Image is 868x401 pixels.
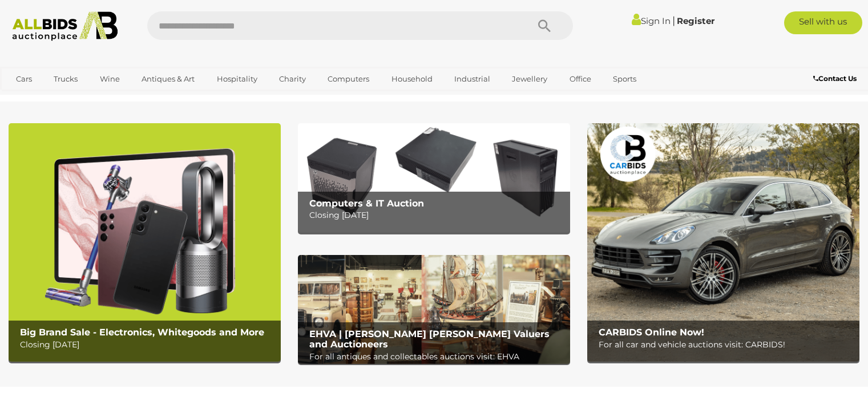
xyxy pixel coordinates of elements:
a: Cars [9,70,39,88]
img: EHVA | Evans Hastings Valuers and Auctioneers [298,255,570,364]
p: Closing [DATE] [309,208,564,222]
a: Register [677,15,714,26]
a: Household [384,70,440,88]
a: Hospitality [209,70,265,88]
a: Industrial [447,70,498,88]
b: Big Brand Sale - Electronics, Whitegoods and More [20,327,264,338]
p: For all antiques and collectables auctions visit: EHVA [309,350,564,364]
a: Sports [605,70,644,88]
a: Office [562,70,599,88]
a: Computers & IT Auction Computers & IT Auction Closing [DATE] [298,123,570,232]
img: CARBIDS Online Now! [587,123,859,362]
b: EHVA | [PERSON_NAME] [PERSON_NAME] Valuers and Auctioneers [309,329,550,350]
img: Computers & IT Auction [298,123,570,232]
a: Computers [320,70,377,88]
button: Search [516,11,573,40]
p: Closing [DATE] [20,338,275,352]
a: EHVA | Evans Hastings Valuers and Auctioneers EHVA | [PERSON_NAME] [PERSON_NAME] Valuers and Auct... [298,255,570,364]
a: CARBIDS Online Now! CARBIDS Online Now! For all car and vehicle auctions visit: CARBIDS! [587,123,859,362]
a: Antiques & Art [134,70,202,88]
b: Contact Us [813,74,857,83]
b: Computers & IT Auction [309,198,424,209]
img: Allbids.com.au [6,11,124,41]
a: Big Brand Sale - Electronics, Whitegoods and More Big Brand Sale - Electronics, Whitegoods and Mo... [9,123,281,362]
span: | [672,14,675,27]
a: Jewellery [504,70,555,88]
a: Sign In [632,15,671,26]
img: Big Brand Sale - Electronics, Whitegoods and More [9,123,281,362]
a: Trucks [46,70,85,88]
a: Wine [92,70,127,88]
a: Charity [272,70,313,88]
a: Contact Us [813,72,859,85]
a: [GEOGRAPHIC_DATA] [9,88,104,107]
p: For all car and vehicle auctions visit: CARBIDS! [599,338,854,352]
a: Sell with us [784,11,862,34]
b: CARBIDS Online Now! [599,327,704,338]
